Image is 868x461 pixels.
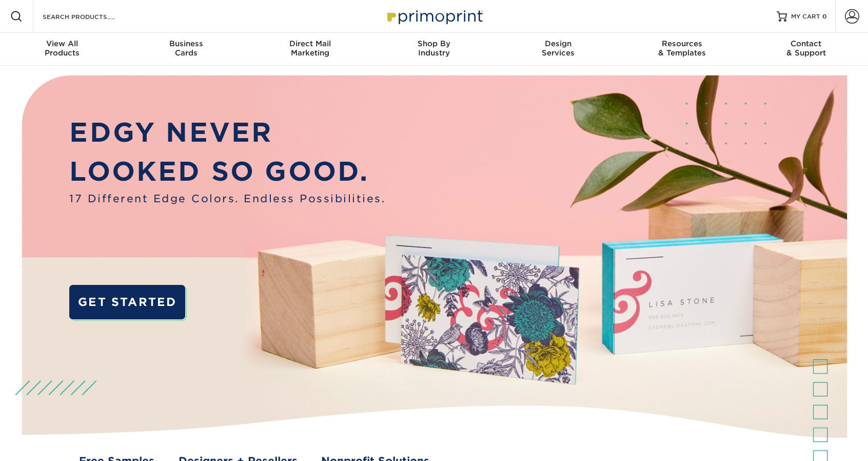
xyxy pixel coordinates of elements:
[496,33,620,66] a: DesignServices
[744,33,868,66] a: Contact& Support
[383,5,485,27] img: Primoprint
[496,39,620,57] div: Services
[69,191,385,206] span: 17 Different Edge Colors. Endless Possibilities.
[822,13,827,20] span: 0
[69,285,185,319] a: GET STARTED
[248,33,372,66] a: Direct MailMarketing
[372,33,496,66] a: Shop ByIndustry
[69,113,385,152] p: EDGY NEVER
[248,39,372,57] div: Marketing
[124,39,248,48] span: Business
[620,33,744,66] a: Resources& Templates
[744,39,868,48] span: Contact
[620,39,744,48] span: Resources
[372,39,496,57] div: Industry
[124,39,248,57] div: Cards
[42,10,142,23] input: SEARCH PRODUCTS.....
[248,39,372,48] span: Direct Mail
[620,39,744,57] div: & Templates
[791,12,820,21] span: MY CART
[69,152,385,191] p: LOOKED SO GOOD.
[744,39,868,57] div: & Support
[372,39,496,48] span: Shop By
[496,39,620,48] span: Design
[124,33,248,66] a: BusinessCards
